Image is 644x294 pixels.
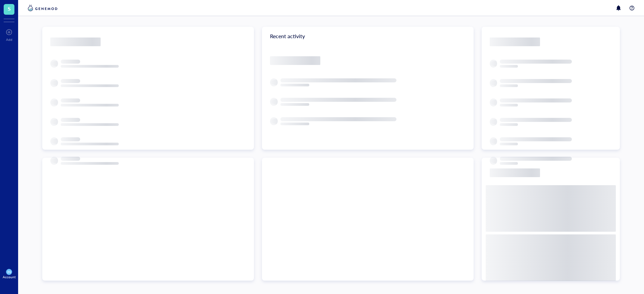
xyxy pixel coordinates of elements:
[7,270,11,274] span: IN
[6,38,12,42] div: Add
[26,4,59,12] img: genemod-logo
[3,275,16,279] div: Account
[8,4,11,13] span: S
[262,27,474,46] div: Recent activity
